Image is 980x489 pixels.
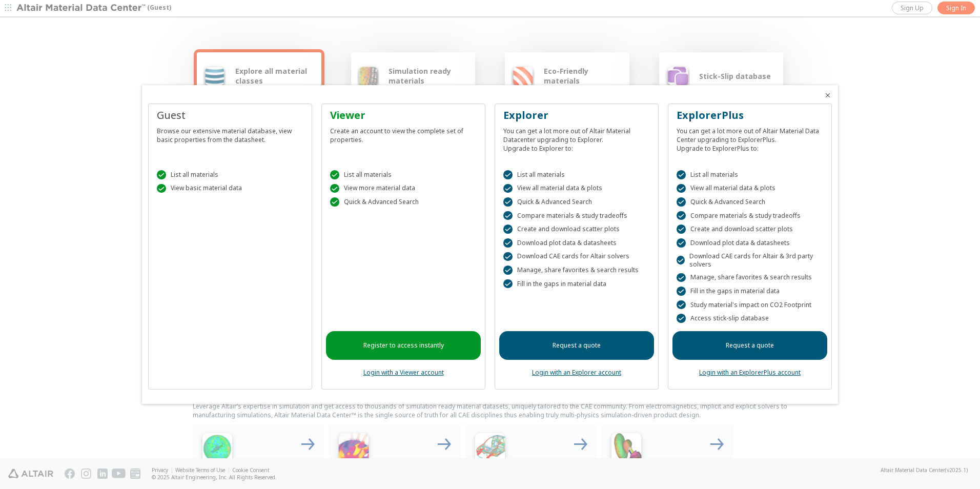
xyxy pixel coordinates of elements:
div: Download plot data & datasheets [677,238,823,248]
div: List all materials [330,170,477,179]
div: Quick & Advanced Search [677,197,823,207]
div: Compare materials & study tradeoffs [503,211,650,220]
div: Browse our extensive material database, view basic properties from the datasheet. [157,123,303,144]
div: Manage, share favorites & search results [503,266,650,275]
div:  [677,197,686,207]
div:  [677,256,685,265]
div:  [503,279,513,289]
div: Create and download scatter plots [677,225,823,234]
div:  [330,197,339,207]
div:  [503,184,513,193]
a: Request a quote [672,331,827,360]
div:  [677,184,686,193]
a: Login with an Explorer account [532,368,621,377]
div: View all material data & plots [677,184,823,193]
div:  [503,225,513,234]
div: Download CAE cards for Altair & 3rd party solvers [677,252,823,269]
a: Login with a Viewer account [363,368,444,377]
div:  [503,211,513,220]
div: Viewer [330,108,477,123]
div:  [677,238,686,248]
div:  [677,287,686,296]
div: Explorer [503,108,650,123]
div:  [677,225,686,234]
div: Quick & Advanced Search [503,197,650,207]
div: You can get a lot more out of Altair Material Data Center upgrading to ExplorerPlus. Upgrade to E... [677,123,823,153]
div: View all material data & plots [503,184,650,193]
a: Login with an ExplorerPlus account [699,368,801,377]
div:  [677,273,686,282]
div:  [503,170,513,179]
div:  [503,197,513,207]
div:  [677,170,686,179]
div: List all materials [503,170,650,179]
div:  [157,184,166,193]
div:  [503,266,513,275]
div:  [503,238,513,248]
div: Create and download scatter plots [503,225,650,234]
div: Guest [157,108,303,123]
div: List all materials [157,170,303,179]
div: Fill in the gaps in material data [503,279,650,289]
div: Access stick-slip database [677,314,823,323]
a: Register to access instantly [326,331,481,360]
div:  [330,184,339,193]
div:  [330,170,339,179]
div:  [503,252,513,261]
div: Create an account to view the complete set of properties. [330,123,477,144]
div:  [677,211,686,220]
button: Close [824,91,832,99]
div: List all materials [677,170,823,179]
div: ExplorerPlus [677,108,823,123]
div: Study material's impact on CO2 Footprint [677,300,823,310]
div:  [157,170,166,179]
div: Manage, share favorites & search results [677,273,823,282]
div:  [677,314,686,323]
a: Request a quote [499,331,654,360]
div: Quick & Advanced Search [330,197,477,207]
div: Download CAE cards for Altair solvers [503,252,650,261]
div: You can get a lot more out of Altair Material Datacenter upgrading to Explorer. Upgrade to Explor... [503,123,650,153]
div: Download plot data & datasheets [503,238,650,248]
div: Compare materials & study tradeoffs [677,211,823,220]
div: View basic material data [157,184,303,193]
div:  [677,300,686,310]
div: Fill in the gaps in material data [677,287,823,296]
div: View more material data [330,184,477,193]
